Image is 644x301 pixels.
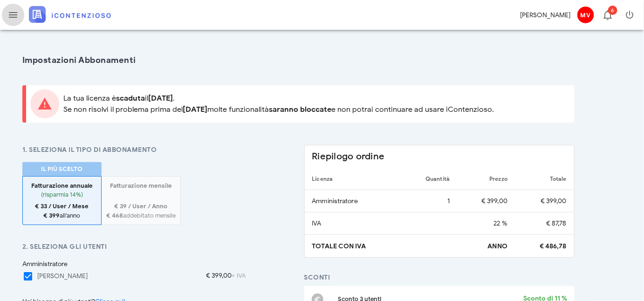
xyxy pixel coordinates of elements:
th: Prezzo [457,168,515,190]
td: Totale con IVA [305,235,402,257]
h4: 1. Seleziona il tipo di abbonamento [22,145,246,155]
h4: 2. Seleziona gli utenti [22,242,246,252]
div: Fatturazione mensile [106,181,176,191]
img: logo-text-2x.png [29,6,111,23]
div: € 399,00 [206,271,246,282]
p: Amministratore [22,259,246,269]
h4: Sconti [304,273,575,282]
td: Amministratore [305,190,402,212]
td: IVA [305,212,402,235]
div: all'anno [27,202,96,220]
strong: scaduta [116,94,145,103]
label: [PERSON_NAME] [37,272,88,281]
h1: Impostazioni Abbonamenti [22,54,575,67]
strong: € 39 / User / Anno [115,202,168,210]
td: 1 [402,190,457,212]
strong: [DATE] [183,105,207,114]
strong: € 399 [44,212,60,219]
td: € 399,00 [457,190,515,212]
div: (risparmia 14%) [27,190,96,202]
td: € 87,78 [515,212,574,235]
th: Licenza [305,168,402,190]
div: Fatturazione annuale [27,181,96,191]
strong: [DATE] [148,94,173,103]
td: Anno [457,235,515,257]
span: + IVA [232,273,246,279]
button: Distintivo [596,4,619,26]
span: MV [577,7,594,23]
strong: € 486,78 [540,242,567,250]
button: MV [574,4,596,26]
strong: saranno bloccate [269,105,331,114]
th: Totale [515,168,574,190]
div: La tua licenza è il . Se non risolvi il problema prima del molte funzionalità e non potrai contin... [63,93,567,115]
div: [PERSON_NAME] [520,10,570,20]
th: Quantità [402,168,457,190]
span: Distintivo [608,6,617,15]
td: 22 % [457,212,515,235]
div: addebitato mensile [106,202,176,220]
td: € 399,00 [515,190,574,212]
div: Riepilogo ordine [305,145,575,168]
strong: € 468 [106,212,123,219]
strong: € 33 / User / Mese [35,202,89,210]
td: Il più scelto [22,162,102,176]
